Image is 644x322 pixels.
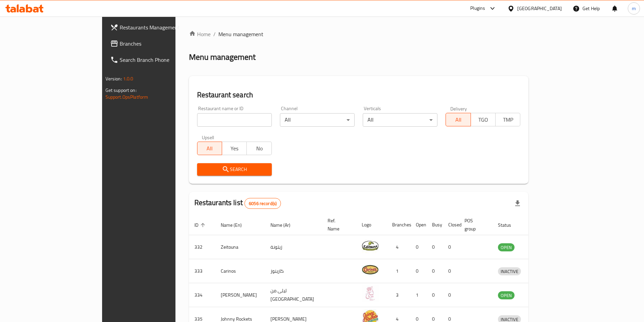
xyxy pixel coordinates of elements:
[105,19,210,35] a: Restaurants Management
[443,259,459,283] td: 0
[120,40,204,48] span: Branches
[410,283,427,307] td: 1
[427,259,443,283] td: 0
[443,283,459,307] td: 0
[362,237,379,254] img: Zeitouna
[194,198,281,209] h2: Restaurants list
[498,115,518,125] span: TMP
[105,52,210,68] a: Search Branch Phone
[225,144,244,153] span: Yes
[410,215,427,235] th: Open
[197,90,521,100] h2: Restaurant search
[189,30,529,38] nav: breadcrumb
[498,291,515,299] div: OPEN
[215,283,265,307] td: [PERSON_NAME]
[471,113,496,126] button: TGO
[197,113,272,127] input: Search for restaurant name or ID..
[328,217,348,233] span: Ref. Name
[362,261,379,278] img: Carinos
[221,221,251,229] span: Name (En)
[265,235,322,259] td: زيتونة
[120,23,204,31] span: Restaurants Management
[197,163,272,176] button: Search
[202,165,266,174] span: Search
[215,235,265,259] td: Zeitouna
[443,215,459,235] th: Closed
[387,259,410,283] td: 1
[105,35,210,52] a: Branches
[105,86,137,95] span: Get support on:
[509,195,526,212] div: Export file
[450,106,467,111] label: Delivery
[443,235,459,259] td: 0
[498,268,521,275] span: INACTIVE
[427,235,443,259] td: 0
[202,135,214,140] label: Upsell
[474,115,493,125] span: TGO
[498,221,520,229] span: Status
[123,74,134,83] span: 1.0.0
[427,215,443,235] th: Busy
[105,93,148,101] a: Support.OpsPlatform
[449,115,468,125] span: All
[387,235,410,259] td: 4
[410,259,427,283] td: 0
[197,142,222,155] button: All
[120,56,204,64] span: Search Branch Phone
[517,5,562,12] div: [GEOGRAPHIC_DATA]
[387,215,410,235] th: Branches
[498,292,515,299] span: OPEN
[498,243,515,251] div: OPEN
[470,4,485,13] div: Plugins
[498,244,515,251] span: OPEN
[249,144,269,153] span: No
[265,283,322,307] td: ليلى من [GEOGRAPHIC_DATA]
[105,74,122,83] span: Version:
[270,221,299,229] span: Name (Ar)
[213,30,216,38] li: /
[280,113,355,127] div: All
[218,30,263,38] span: Menu management
[362,285,379,302] img: Leila Min Lebnan
[363,113,437,127] div: All
[245,200,281,207] span: 6056 record(s)
[215,259,265,283] td: Carinos
[265,259,322,283] td: كارينوز
[464,217,484,233] span: POS group
[246,142,271,155] button: No
[446,113,471,126] button: All
[189,52,256,63] h2: Menu management
[194,221,207,229] span: ID
[498,267,521,275] div: INACTIVE
[222,142,247,155] button: Yes
[495,113,520,126] button: TMP
[200,144,219,153] span: All
[356,215,387,235] th: Logo
[632,5,636,12] span: m
[410,235,427,259] td: 0
[387,283,410,307] td: 3
[427,283,443,307] td: 0
[244,198,281,209] div: Total records count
